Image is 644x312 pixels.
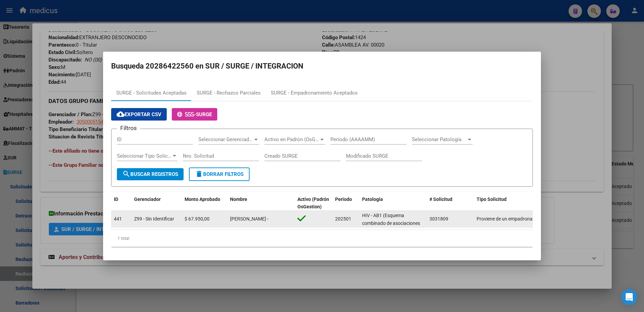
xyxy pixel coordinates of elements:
span: 441 [114,216,122,222]
span: Monto Aprobado [185,197,220,202]
div: Open Intercom Messenger [621,289,637,305]
datatable-header-cell: Monto Aprobado [182,192,227,214]
span: HIV - AB1 (Esquema combinado de asociaciones y/o monodrogas) [362,213,420,234]
span: Patología [362,197,383,202]
span: 3031809 [429,216,448,222]
datatable-header-cell: Periodo [332,192,359,214]
span: Tipo Solicitud [477,197,507,202]
button: -SURGE [172,108,217,121]
mat-icon: cloud_download [117,110,125,118]
span: Nombre [230,197,247,202]
datatable-header-cell: Tipo Solicitud [474,192,555,214]
mat-icon: delete [195,170,203,178]
span: Activo (Padrón OsGestion) [297,197,329,210]
div: SURGE - Solicitudes Aceptadas [116,89,187,97]
div: 1 total [111,230,533,247]
span: Seleccionar Patología [412,136,466,142]
datatable-header-cell: ID [111,192,131,214]
span: $ 67.950,00 [185,216,210,222]
datatable-header-cell: Activo (Padrón OsGestion) [295,192,332,214]
button: Exportar CSV [111,108,167,121]
span: ID [114,197,118,202]
h3: Filtros [117,124,140,132]
span: Buscar Registros [122,171,178,177]
span: Periodo [335,197,352,202]
span: SURGE [196,111,212,118]
span: Proviene de un empadronamiento - [477,216,549,222]
button: Buscar Registros [117,168,184,180]
datatable-header-cell: Patología [359,192,427,214]
span: Seleccionar Gerenciador [198,136,253,142]
span: 202501 [335,216,351,222]
span: [PERSON_NAME] - [230,216,268,222]
span: Gerenciador [134,197,161,202]
span: - [177,111,196,118]
span: # Solicitud [429,197,452,202]
span: Exportar CSV [117,111,161,118]
datatable-header-cell: # Solicitud [427,192,474,214]
span: Activo en Padrón (OsGestion) [264,136,319,142]
span: Borrar Filtros [195,171,244,177]
mat-icon: search [122,170,130,178]
datatable-header-cell: Nombre [227,192,295,214]
div: SURGE - Empadronamiento Aceptados [271,89,358,97]
span: Z99 - Sin Identificar [134,216,174,222]
datatable-header-cell: Gerenciador [131,192,182,214]
h2: Busqueda 20286422560 en SUR / SURGE / INTEGRACION [111,60,533,73]
span: Seleccionar Tipo Solicitud [117,153,171,159]
button: Borrar Filtros [189,167,250,181]
div: SURGE - Rechazos Parciales [197,89,261,97]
